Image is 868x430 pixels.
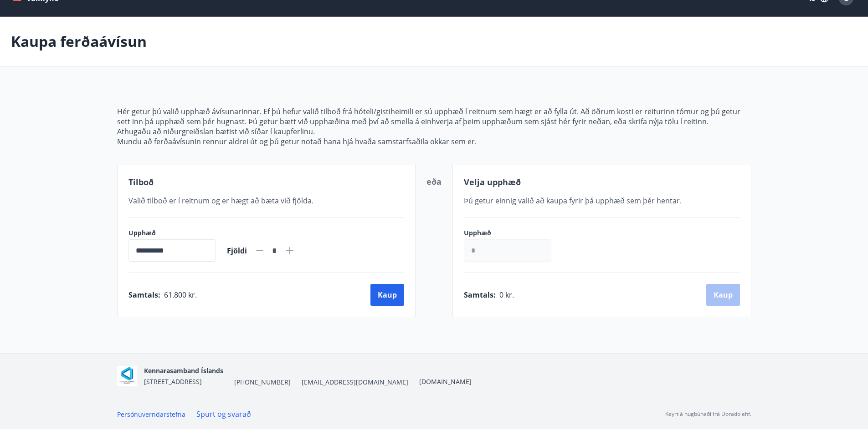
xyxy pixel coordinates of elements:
span: Valið tilboð er í reitnum og er hægt að bæta við fjölda. [128,196,313,206]
span: eða [426,176,442,187]
span: [EMAIL_ADDRESS][DOMAIN_NAME] [302,378,408,387]
span: [STREET_ADDRESS] [144,377,202,386]
span: Kennarasamband Íslands [144,366,223,375]
span: [PHONE_NUMBER] [234,378,291,387]
label: Upphæð [128,228,216,238]
p: Keyrt á hugbúnaði frá Dorado ehf. [665,410,751,418]
span: Velja upphæð [464,177,521,187]
button: Kaup [370,284,404,306]
a: Spurt og svarað [196,409,251,419]
p: Athugaðu að niðurgreiðslan bætist við síðar í kaupferlinu. [117,126,751,137]
span: Þú getur einnig valið að kaupa fyrir þá upphæð sem þér hentar. [464,196,682,206]
p: Mundu að ferðaávísunin rennur aldrei út og þú getur notað hana hjá hvaða samstarfsaðila okkar sem... [117,137,751,147]
span: Samtals : [128,290,160,300]
label: Upphæð [464,228,560,238]
a: Persónuverndarstefna [117,410,185,419]
p: Hér getur þú valið upphæð ávísunarinnar. Ef þú hefur valið tilboð frá hóteli/gistiheimili er sú u... [117,106,751,126]
span: Samtals : [464,290,496,300]
span: 0 kr. [499,290,514,300]
p: Kaupa ferðaávísun [11,31,147,51]
span: Tilboð [128,177,154,187]
span: Fjöldi [227,246,247,256]
a: [DOMAIN_NAME] [419,377,472,386]
span: 61.800 kr. [164,290,197,300]
img: AOgasd1zjyUWmx8qB2GFbzp2J0ZxtdVPFY0E662R.png [117,366,137,386]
